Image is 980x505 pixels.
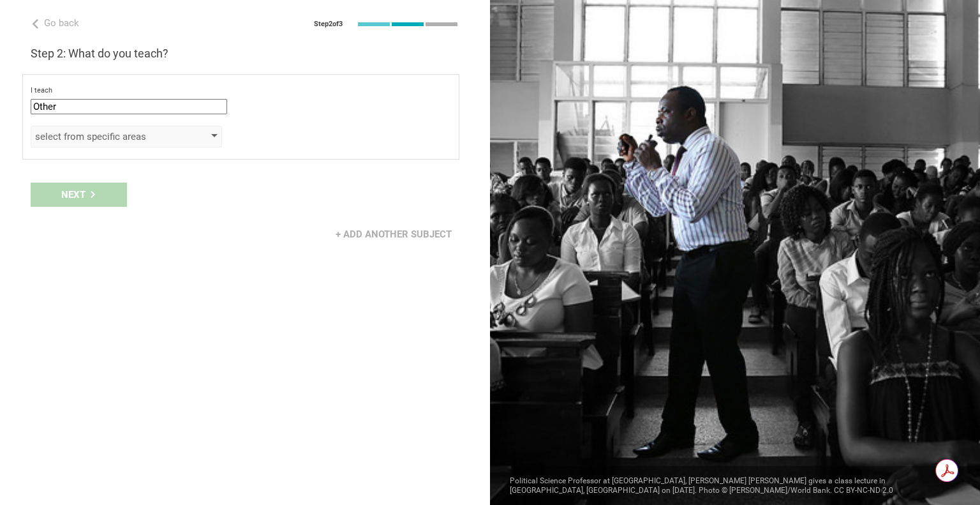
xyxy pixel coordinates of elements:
div: Step 2 of 3 [314,20,343,29]
input: subject or discipline [31,99,227,114]
div: select from specific areas [35,130,181,143]
div: I teach [31,86,451,95]
div: + Add another subject [328,222,459,246]
h3: Step 2: What do you teach? [31,46,459,61]
div: Political Science Professor at [GEOGRAPHIC_DATA], [PERSON_NAME] [PERSON_NAME] gives a class lectu... [490,466,980,505]
span: Go back [44,17,79,29]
